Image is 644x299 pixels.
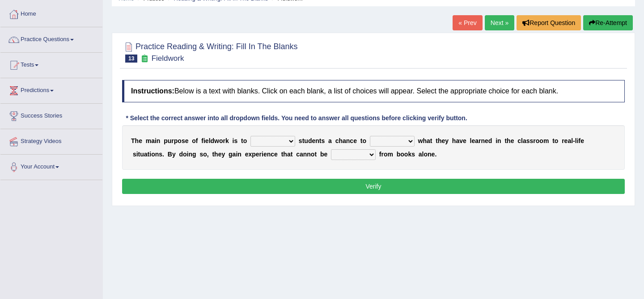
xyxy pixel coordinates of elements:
[568,137,571,144] b: a
[328,137,332,144] b: a
[481,137,485,144] b: n
[234,137,237,144] b: s
[168,137,172,144] b: u
[408,151,411,158] b: k
[196,137,198,144] b: f
[452,137,456,144] b: h
[511,137,514,144] b: e
[205,137,209,144] b: e
[148,151,150,158] b: t
[157,137,161,144] b: n
[207,151,209,158] b: ,
[146,137,151,144] b: m
[233,137,234,144] b: i
[259,151,262,158] b: r
[299,137,302,144] b: s
[530,137,534,144] b: s
[0,129,102,152] a: Strategy Videos
[174,137,178,144] b: p
[252,151,256,158] b: p
[243,137,247,144] b: o
[271,151,274,158] b: c
[302,137,305,144] b: t
[179,151,183,158] b: d
[229,151,233,158] b: g
[507,137,511,144] b: h
[552,137,555,144] b: t
[300,151,303,158] b: a
[307,151,311,158] b: n
[287,151,291,158] b: a
[0,53,102,75] a: Tests
[0,2,102,24] a: Home
[418,137,423,144] b: w
[149,151,151,158] b: i
[400,151,404,158] b: o
[562,137,564,144] b: r
[225,137,229,144] b: k
[432,151,435,158] b: e
[304,137,308,144] b: u
[523,137,526,144] b: a
[162,151,164,158] b: .
[573,137,575,144] b: -
[267,151,271,158] b: n
[155,151,159,158] b: n
[308,137,312,144] b: d
[185,137,189,144] b: e
[517,15,581,30] button: Report Question
[133,151,136,158] b: s
[387,151,393,158] b: m
[470,137,472,144] b: l
[384,151,388,158] b: o
[211,137,215,144] b: d
[122,179,625,194] button: Verify
[571,137,573,144] b: l
[533,137,535,144] b: r
[199,151,203,158] b: s
[245,151,249,158] b: e
[543,137,549,144] b: m
[350,137,353,144] b: c
[122,80,625,102] h4: Below is a text with blanks. Click on each blank, a list of choices will appear. Select the appro...
[430,137,432,144] b: t
[192,151,196,158] b: g
[459,137,463,144] b: v
[201,137,203,144] b: f
[262,151,263,158] b: i
[381,151,383,158] b: r
[263,151,267,158] b: e
[0,104,102,126] a: Success Stories
[214,151,218,158] b: h
[526,137,530,144] b: s
[564,137,568,144] b: e
[203,137,205,144] b: i
[187,151,189,158] b: i
[422,151,424,158] b: l
[536,137,540,144] b: o
[125,55,137,63] span: 13
[485,137,488,144] b: e
[463,137,466,144] b: e
[411,151,415,158] b: s
[497,137,501,144] b: n
[209,137,211,144] b: l
[136,151,138,158] b: i
[335,137,339,144] b: c
[151,151,155,158] b: o
[488,137,492,144] b: d
[575,137,577,144] b: l
[583,15,633,30] button: Re-Attempt
[291,151,293,158] b: t
[203,151,207,158] b: o
[151,137,155,144] b: a
[579,137,581,144] b: f
[178,137,182,144] b: o
[152,54,184,63] small: Fieldwork
[303,151,307,158] b: n
[0,27,102,50] a: Practice Questions
[223,137,225,144] b: r
[427,137,430,144] b: a
[379,151,381,158] b: f
[144,151,148,158] b: a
